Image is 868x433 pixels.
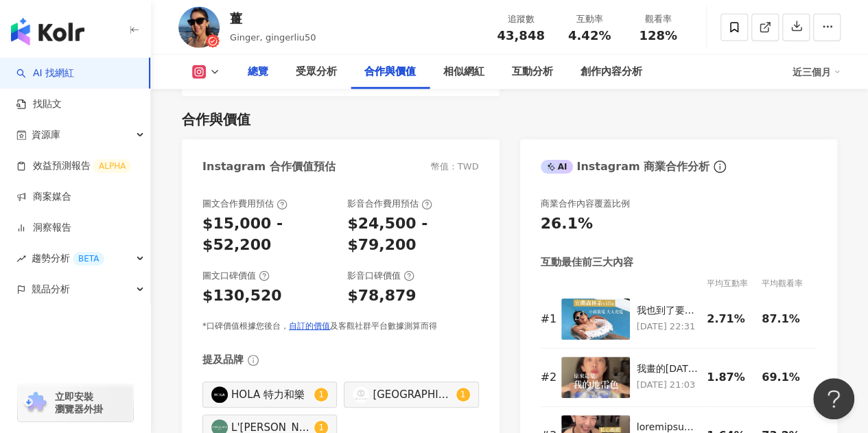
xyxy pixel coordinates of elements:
[762,277,817,290] div: 平均觀看率
[561,357,630,398] img: 我畫的10年彩妝， 全部都是地雷色哈哈哈哈 現在網購衣服， 直接拿出小卡比對， 買彩妝直接跟櫃姐說我要的色號！ 厲害的鑑定，測一次終身適用， 膚色會改變，但底色不會！ 這投資簡直佛系醫美 省時又...
[541,312,554,327] div: # 1
[456,388,470,401] sup: 1
[289,321,330,331] a: 自訂的價值
[73,252,104,266] div: BETA
[202,213,333,256] div: $15,000 - $52,200
[32,119,60,150] span: 資源庫
[443,64,484,80] div: 相似網紅
[347,198,432,210] div: 影音合作費用預估
[16,67,74,80] a: searchAI 找網紅
[541,159,709,174] div: Instagram 商業合作分析
[813,378,854,419] iframe: Help Scout Beacon - Open
[497,28,544,43] span: 43,848
[541,198,630,210] div: 商業合作內容覆蓋比例
[347,270,414,282] div: 影音口碑價值
[296,64,337,80] div: 受眾分析
[707,277,762,290] div: 平均互動率
[32,274,70,305] span: 競品分析
[55,390,103,415] span: 立即安裝 瀏覽器外掛
[202,159,336,174] div: Instagram 合作價值預估
[347,213,478,256] div: $24,500 - $79,200
[231,387,311,402] div: HOLA 特力和樂
[18,384,133,421] a: chrome extension立即安裝 瀏覽器外掛
[637,377,701,393] p: [DATE] 21:03
[16,97,62,111] a: 找貼文
[11,18,84,45] img: logo
[182,110,250,129] div: 合作與價值
[230,32,316,43] span: Ginger, gingerliu50
[246,353,261,368] span: info-circle
[541,370,554,385] div: # 2
[314,388,328,401] sup: 1
[318,423,324,432] span: 1
[16,221,71,235] a: 洞察報告
[16,254,26,264] span: rise
[202,198,288,210] div: 圖文合作費用預估
[202,320,479,332] div: *口碑價值根據您後台， 及客觀社群平台數據測算而得
[373,387,452,402] div: [GEOGRAPHIC_DATA] [GEOGRAPHIC_DATA] [GEOGRAPHIC_DATA]
[230,10,316,27] div: 薑
[568,29,611,43] span: 4.42%
[707,312,755,327] div: 2.71%
[563,12,615,26] div: 互動率
[495,12,547,26] div: 追蹤數
[353,386,369,403] img: KOL Avatar
[707,370,755,385] div: 1.87%
[762,312,810,327] div: 87.1%
[639,29,677,43] span: 128%
[541,213,593,235] div: 26.1%
[561,299,630,340] img: 我也到了要帶小孩擠冬山河的宿命了嗎 ？ 意外開出一條森林系Villa支線 🌲 宜蘭小型渡假村 @swiiovilla_yilan 水色景觀區真的浮誇到不行： \獨棟烤肉區/ 不是擺幾張折疊桌那種...
[248,64,268,80] div: 總覽
[16,190,71,204] a: 商案媒合
[16,159,131,173] a: 效益預測報告ALPHA
[364,64,416,80] div: 合作與價值
[347,285,416,307] div: $78,879
[202,285,282,307] div: $130,520
[762,370,810,385] div: 69.1%
[793,61,841,83] div: 近三個月
[22,392,49,414] img: chrome extension
[32,243,104,274] span: 趨勢分析
[202,353,244,367] div: 提及品牌
[541,160,574,174] div: AI
[202,270,270,282] div: 圖文口碑價值
[431,161,479,173] div: 幣值：TWD
[580,64,642,80] div: 創作內容分析
[211,386,228,403] img: KOL Avatar
[637,362,701,376] div: 我畫的[DATE]彩妝， 全部都是地雷色哈哈哈哈 現在網購衣服， 直接拿出[PERSON_NAME]對， 買彩妝直接跟櫃姐說我要的色號！ 厲害的鑑定，測一次終身適用， 膚色會改變，但底色不會！ ...
[460,390,466,399] span: 1
[178,7,220,48] img: KOL Avatar
[632,12,684,26] div: 觀看率
[541,255,633,270] div: 互動最佳前三大內容
[512,64,553,80] div: 互動分析
[318,390,324,399] span: 1
[637,319,701,334] p: [DATE] 22:31
[712,159,728,175] span: info-circle
[637,304,701,318] div: 我也到了要帶小孩擠冬山河的宿命了嗎 ？ 意外開出一條森林系Villa支線 🌲 宜蘭小型渡假村 @swiiovilla_yilan 水色景觀區真的浮誇到不行： \獨棟烤肉區/ 不是擺幾張折疊桌那種...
